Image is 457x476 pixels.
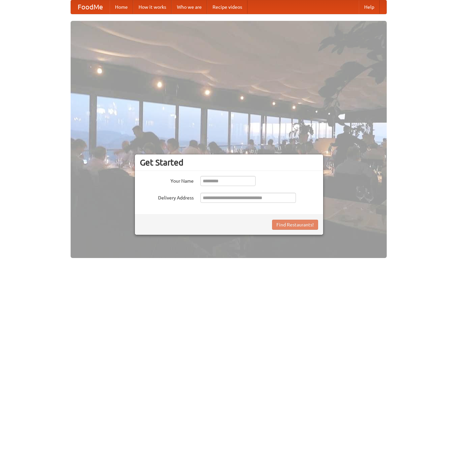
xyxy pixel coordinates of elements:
[172,0,207,14] a: Who we are
[140,193,194,201] label: Delivery Address
[140,176,194,184] label: Your Name
[133,0,172,14] a: How it works
[207,0,247,14] a: Recipe videos
[272,220,318,230] button: Find Restaurants!
[140,157,318,168] h3: Get Started
[110,0,133,14] a: Home
[359,0,380,14] a: Help
[71,0,110,14] a: FoodMe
